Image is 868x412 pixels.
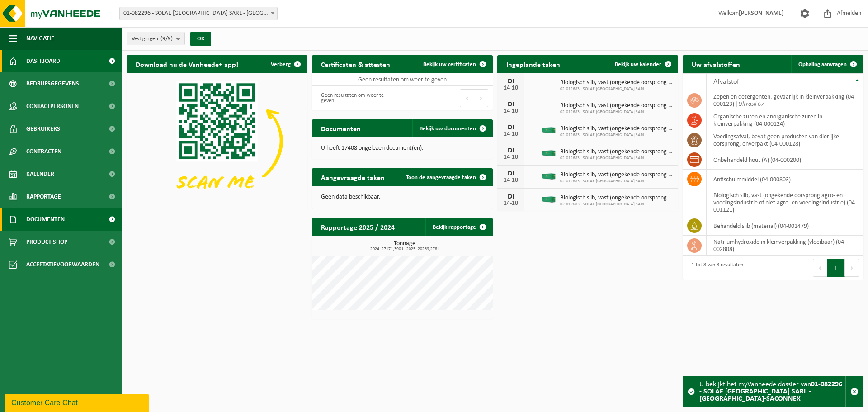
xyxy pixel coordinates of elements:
[560,86,674,92] span: 02-012683 - SOLAE [GEOGRAPHIC_DATA] SARL
[560,194,674,202] span: Biologisch slib, vast (ongekende oorsprong agro- en voedingsindustrie of niet ag...
[560,133,674,138] span: 02-012683 - SOLAE [GEOGRAPHIC_DATA] SARL
[707,130,863,150] td: voedingsafval, bevat geen producten van dierlijke oorsprong, onverpakt (04-000128)
[312,55,399,73] h2: Certificaten & attesten
[502,200,520,207] div: 14-10
[707,189,863,216] td: biologisch slib, vast (ongekende oorsprong agro- en voedingsindustrie of niet agro- en voedingsin...
[321,194,484,200] p: Geen data beschikbaar.
[460,89,474,107] button: Previous
[541,172,557,180] img: HK-XC-30-GN-00
[699,376,845,407] div: U bekijkt het myVanheede dossier van
[26,253,99,276] span: Acceptatievoorwaarden
[798,62,847,67] span: Ophaling aanvragen
[502,177,520,184] div: 14-10
[412,119,492,137] a: Bekijk uw documenten
[502,131,520,137] div: 14-10
[264,55,307,73] button: Verberg
[560,202,674,207] span: 02-012683 - SOLAE [GEOGRAPHIC_DATA] SARL
[26,208,65,231] span: Documenten
[791,55,863,73] a: Ophaling aanvragen
[502,85,520,91] div: 14-10
[26,118,60,140] span: Gebruikers
[541,149,557,157] img: HK-XC-30-GN-00
[190,32,211,46] button: OK
[707,216,863,236] td: behandeld slib (material) (04-001479)
[312,218,404,236] h2: Rapportage 2025 / 2024
[416,55,492,73] a: Bekijk uw certificaten
[813,259,827,277] button: Previous
[713,78,739,85] span: Afvalstof
[502,193,520,200] div: DI
[312,73,493,86] td: Geen resultaten om weer te geven
[26,140,61,163] span: Contracten
[560,179,674,184] span: 02-012683 - SOLAE [GEOGRAPHIC_DATA] SARL
[5,392,151,412] iframe: chat widget
[26,27,54,50] span: Navigatie
[502,108,520,114] div: 14-10
[707,110,863,130] td: organische zuren en anorganische zuren in kleinverpakking (04-000124)
[399,168,492,186] a: Toon de aangevraagde taken
[707,170,863,189] td: antischuimmiddel (04-000803)
[26,50,60,72] span: Dashboard
[560,171,674,179] span: Biologisch slib, vast (ongekende oorsprong agro- en voedingsindustrie of niet ag...
[127,73,307,209] img: Download de VHEPlus App
[560,79,674,86] span: Biologisch slib, vast (ongekende oorsprong agro- en voedingsindustrie of niet ag...
[502,101,520,108] div: DI
[120,7,277,20] span: 01-082296 - SOLAE EUROPE SARL - LE GRAND-SACONNEX
[687,258,743,278] div: 1 tot 8 van 8 resultaten
[502,124,520,131] div: DI
[502,147,520,154] div: DI
[502,154,520,161] div: 14-10
[497,55,569,73] h2: Ingeplande taken
[560,148,674,156] span: Biologisch slib, vast (ongekende oorsprong agro- en voedingsindustrie of niet ag...
[541,195,557,203] img: HK-XC-30-GN-00
[316,247,493,251] span: 2024: 27171,390 t - 2025: 20269,278 t
[316,241,493,251] h3: Tonnage
[707,150,863,170] td: onbehandeld hout (A) (04-000200)
[160,36,173,42] count: (9/9)
[739,10,784,17] strong: [PERSON_NAME]
[845,259,859,277] button: Next
[127,32,185,45] button: Vestigingen(9/9)
[26,72,79,95] span: Bedrijfsgegevens
[119,7,278,20] span: 01-082296 - SOLAE EUROPE SARL - LE GRAND-SACONNEX
[26,163,54,185] span: Kalender
[560,109,674,115] span: 02-012683 - SOLAE [GEOGRAPHIC_DATA] SARL
[271,62,291,67] span: Verberg
[423,62,476,67] span: Bekijk uw certificaten
[420,126,476,132] span: Bekijk uw documenten
[316,88,398,108] div: Geen resultaten om weer te geven
[738,101,764,108] i: Ultrasil 67
[683,55,749,73] h2: Uw afvalstoffen
[827,259,845,277] button: 1
[502,170,520,177] div: DI
[699,381,842,403] strong: 01-082296 - SOLAE [GEOGRAPHIC_DATA] SARL - [GEOGRAPHIC_DATA]-SACONNEX
[132,32,173,46] span: Vestigingen
[312,119,370,137] h2: Documenten
[707,236,863,256] td: natriumhydroxide in kleinverpakking (vloeibaar) (04-002808)
[502,78,520,85] div: DI
[474,89,488,107] button: Next
[406,175,476,180] span: Toon de aangevraagde taken
[312,168,394,186] h2: Aangevraagde taken
[425,218,492,236] a: Bekijk rapportage
[560,125,674,133] span: Biologisch slib, vast (ongekende oorsprong agro- en voedingsindustrie of niet ag...
[707,90,863,110] td: zepen en detergenten, gevaarlijk in kleinverpakking (04-000123) |
[26,231,67,253] span: Product Shop
[560,156,674,161] span: 02-012683 - SOLAE [GEOGRAPHIC_DATA] SARL
[321,145,484,152] p: U heeft 17408 ongelezen document(en).
[560,102,674,109] span: Biologisch slib, vast (ongekende oorsprong agro- en voedingsindustrie of niet ag...
[127,55,247,73] h2: Download nu de Vanheede+ app!
[26,185,61,208] span: Rapportage
[608,55,677,73] a: Bekijk uw kalender
[26,95,79,118] span: Contactpersonen
[615,62,661,67] span: Bekijk uw kalender
[541,126,557,134] img: HK-XC-30-GN-00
